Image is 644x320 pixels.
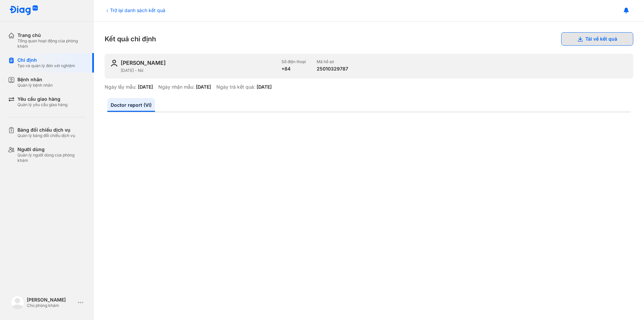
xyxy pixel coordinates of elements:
[281,66,306,72] div: +84
[17,133,75,138] div: Quản lý bảng đối chiếu dịch vụ
[216,84,255,90] div: Ngày trả kết quả:
[17,57,75,63] div: Chỉ định
[17,102,67,107] div: Quản lý yêu cầu giao hàng
[27,303,75,308] div: Chủ phòng khám
[196,84,211,90] div: [DATE]
[121,68,276,73] div: [DATE] - Nữ
[317,59,348,64] div: Mã hồ sơ
[561,32,633,46] button: Tải về kết quả
[317,66,348,72] div: 25010329787
[9,5,38,16] img: logo
[281,59,306,64] div: Số điện thoại
[27,297,75,303] div: [PERSON_NAME]
[17,38,86,49] div: Tổng quan hoạt động của phòng khám
[17,127,75,133] div: Bảng đối chiếu dịch vụ
[17,83,53,88] div: Quản lý bệnh nhân
[17,32,86,38] div: Trang chủ
[17,96,67,102] div: Yêu cầu giao hàng
[138,84,153,90] div: [DATE]
[17,146,86,152] div: Người dùng
[257,84,272,90] div: [DATE]
[105,84,137,90] div: Ngày lấy mẫu:
[17,152,86,163] div: Quản lý người dùng của phòng khám
[158,84,195,90] div: Ngày nhận mẫu:
[17,63,75,68] div: Tạo và quản lý đơn xét nghiệm
[107,98,155,112] a: Doctor report (VI)
[121,59,166,66] div: [PERSON_NAME]
[105,7,165,14] div: Trở lại danh sách kết quả
[110,59,118,67] img: user-icon
[17,77,53,83] div: Bệnh nhân
[11,296,24,309] img: logo
[105,32,633,46] div: Kết quả chỉ định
